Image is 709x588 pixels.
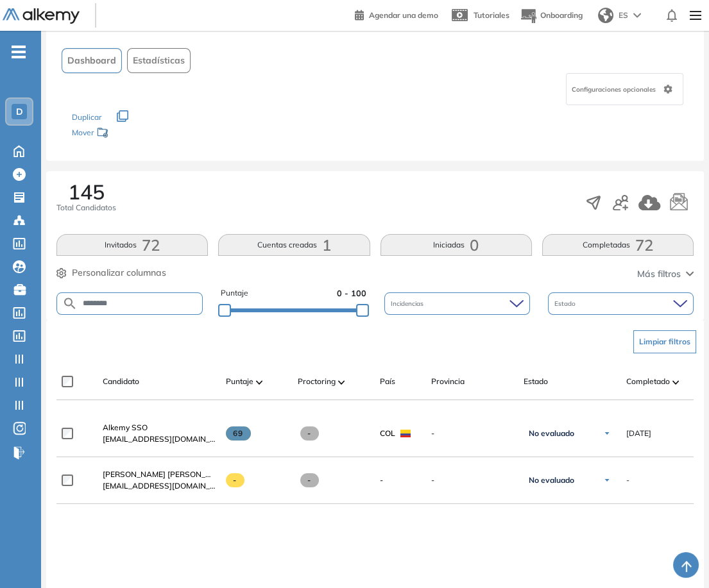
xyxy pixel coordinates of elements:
span: No evaluado [529,475,574,485]
span: - [626,475,629,486]
button: Más filtros [637,267,694,281]
button: Iniciadas0 [380,234,532,256]
img: world [598,8,613,23]
div: Widget de chat [645,526,709,588]
span: - [300,473,319,487]
span: No evaluado [529,428,574,439]
a: Agendar una demo [355,6,438,22]
span: Personalizar columnas [72,266,166,280]
span: - [431,428,513,439]
img: Ícono de flecha [603,476,611,484]
span: Alkemy SSO [103,423,148,432]
span: Agendar una demo [369,10,438,20]
div: Estado [548,292,694,315]
img: Menu [685,3,706,28]
button: Dashboard [62,48,122,73]
span: Duplicar [72,112,101,122]
span: Estadísticas [133,54,185,67]
a: [PERSON_NAME] [PERSON_NAME][EMAIL_ADDRESS][DOMAIN_NAME] [103,469,216,480]
span: Configuraciones opcionales [572,85,658,94]
span: D [16,106,23,117]
a: Alkemy SSO [103,422,216,433]
span: Más filtros [637,267,681,281]
span: Dashboard [67,54,116,67]
span: ES [619,10,628,21]
span: - [300,426,319,441]
img: COL [400,430,411,437]
span: 0 - 100 [337,287,366,299]
div: Incidencias [384,292,530,315]
button: Invitados72 [56,234,208,256]
span: Total Candidatos [56,202,116,214]
span: Provincia [431,376,465,387]
span: Estado [524,376,548,387]
span: Onboarding [540,10,583,20]
span: [PERSON_NAME] [PERSON_NAME][EMAIL_ADDRESS][DOMAIN_NAME] [103,469,363,479]
img: Ícono de flecha [603,430,611,437]
span: - [380,475,383,486]
span: - [226,473,244,487]
span: [DATE] [626,428,651,439]
img: [missing "en.ARROW_ALT" translation] [338,380,345,384]
span: - [431,475,513,486]
button: Personalizar columnas [56,266,166,280]
button: Completadas72 [542,234,694,256]
img: [missing "en.ARROW_ALT" translation] [672,380,679,384]
span: [EMAIL_ADDRESS][DOMAIN_NAME] [103,433,216,445]
img: [missing "en.ARROW_ALT" translation] [256,380,262,384]
button: Cuentas creadas1 [218,234,370,256]
img: SEARCH_ALT [62,296,78,312]
div: Mover [72,122,200,146]
img: arrow [633,13,641,18]
span: Candidato [103,376,139,387]
span: Tutoriales [474,10,509,20]
span: COL [380,428,395,439]
div: Configuraciones opcionales [566,73,683,105]
span: 69 [226,426,251,441]
span: Puntaje [226,376,253,387]
button: Estadísticas [127,48,191,73]
span: País [380,376,395,387]
img: Logo [3,8,80,24]
span: 145 [68,181,105,202]
span: [EMAIL_ADDRESS][DOMAIN_NAME] [103,480,216,492]
button: Limpiar filtros [633,330,696,353]
iframe: Chat Widget [645,526,709,588]
button: Onboarding [520,2,583,29]
span: Incidencias [391,299,426,308]
span: Completado [626,376,670,387]
i: - [12,51,26,53]
span: Estado [554,299,578,308]
span: Proctoring [298,376,336,387]
span: Puntaje [221,287,248,299]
